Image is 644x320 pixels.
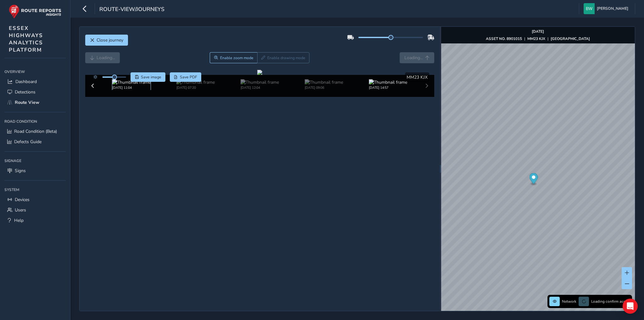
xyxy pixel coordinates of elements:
img: diamond-layout [584,3,595,14]
div: Road Condition [4,117,66,126]
div: [DATE] 11:04 [112,85,151,90]
span: Dashboard [15,79,37,85]
a: Road Condition (Beta) [4,126,66,137]
a: Users [4,205,66,215]
div: [DATE] 14:57 [369,85,407,90]
span: [PERSON_NAME] [597,3,628,14]
span: Network [562,299,576,304]
span: Enable zoom mode [220,55,253,60]
span: Signs [15,168,26,174]
span: route-view/journeys [99,5,164,14]
div: Signage [4,156,66,166]
div: | | [486,36,590,41]
button: Save [130,72,165,82]
a: Devices [4,194,66,205]
span: Devices [15,197,30,203]
strong: [GEOGRAPHIC_DATA] [551,36,590,41]
button: Close journey [85,35,128,46]
button: Zoom [210,52,257,63]
span: Defects Guide [14,139,42,145]
strong: MM23 KJX [527,36,545,41]
img: Thumbnail frame [112,79,151,85]
span: Users [15,207,26,213]
a: Dashboard [4,76,66,87]
div: [DATE] 09:06 [305,85,343,90]
div: Open Intercom Messenger [623,299,638,314]
strong: [DATE] [532,29,544,34]
span: Save PDF [180,75,197,80]
span: Route View [15,99,39,105]
a: Detections [4,87,66,97]
span: Save image [141,75,161,80]
span: ESSEX HIGHWAYS ANALYTICS PLATFORM [9,25,43,53]
div: Overview [4,67,66,76]
a: Signs [4,166,66,176]
div: [DATE] 07:20 [176,85,215,90]
a: Defects Guide [4,137,66,147]
button: [PERSON_NAME] [584,3,630,14]
a: Help [4,215,66,226]
div: Map marker [529,173,538,186]
button: PDF [170,72,202,82]
span: Loading confirm assets [591,299,630,304]
img: Thumbnail frame [305,79,343,85]
div: [DATE] 12:04 [241,85,279,90]
div: System [4,185,66,194]
strong: ASSET NO. 8901015 [486,36,522,41]
span: Detections [15,89,36,95]
span: Help [14,217,24,223]
img: Thumbnail frame [176,79,215,85]
img: rr logo [9,4,61,19]
img: Thumbnail frame [369,79,407,85]
span: Road Condition (Beta) [14,128,57,134]
span: Close journey [97,37,123,43]
a: Route View [4,97,66,108]
img: Thumbnail frame [241,79,279,85]
span: MM23 KJX [407,74,428,80]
